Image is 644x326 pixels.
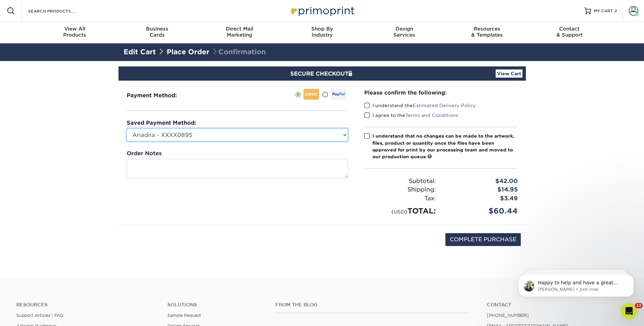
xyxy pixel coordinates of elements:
a: Sample Request [167,313,201,318]
span: 12 [635,303,643,308]
a: View AllProducts [34,22,116,43]
img: Primoprint [288,3,356,18]
a: DesignServices [363,22,446,43]
span: SECURE CHECKOUT [290,70,354,77]
h4: From the Blog [275,302,468,308]
label: I agree to the [364,112,458,119]
span: MY CART [594,8,613,14]
iframe: Intercom notifications message [508,260,644,308]
a: View Cart [496,69,522,78]
a: [PHONE_NUMBER] [487,313,529,318]
a: Place Order [167,48,209,56]
a: Terms and Conditions [405,113,458,118]
span: Business [116,26,198,32]
a: Direct MailMarketing [198,22,281,43]
div: Subtotal: [359,177,441,186]
input: SEARCH PRODUCTS..... [27,7,94,15]
a: Contact [487,302,628,308]
a: BusinessCards [116,22,198,43]
div: $3.49 [441,194,523,203]
h4: Resources [16,302,157,308]
label: I understand the [364,102,476,109]
div: Products [34,26,116,38]
a: Shop ByIndustry [281,22,363,43]
div: $14.95 [441,185,523,194]
span: Resources [446,26,528,32]
input: COMPLETE PURCHASE [445,233,521,246]
span: Design [363,26,446,32]
div: $42.00 [441,177,523,186]
label: Order Notes [127,149,162,158]
a: Edit Cart [124,48,156,56]
h4: Solutions [167,302,265,308]
a: Contact& Support [528,22,611,43]
small: (USD) [391,209,407,215]
span: Direct Mail [198,26,281,32]
img: DigiCert Secured Site Seal [124,233,158,253]
span: Confirmation [211,48,266,56]
h3: Payment Method: [127,92,194,99]
span: Shop By [281,26,363,32]
div: Tax: [359,194,441,203]
div: TOTAL: [359,205,441,217]
iframe: Google Customer Reviews [2,305,58,324]
div: & Support [528,26,611,38]
div: Industry [281,26,363,38]
span: 2 [614,8,617,13]
div: $60.44 [441,205,523,217]
div: I understand that no changes can be made to the artwork, files, product or quantity once the file... [372,133,518,160]
a: Estimated Delivery Policy [413,103,476,108]
div: Shipping: [359,185,441,194]
span: View All [34,26,116,32]
div: Marketing [198,26,281,38]
div: Cards [116,26,198,38]
span: Contact [528,26,611,32]
iframe: Intercom live chat [621,303,637,319]
div: Please confirm the following: [364,89,518,97]
label: Saved Payment Method: [127,119,196,127]
div: & Templates [446,26,528,38]
a: Resources& Templates [446,22,528,43]
div: Services [363,26,446,38]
